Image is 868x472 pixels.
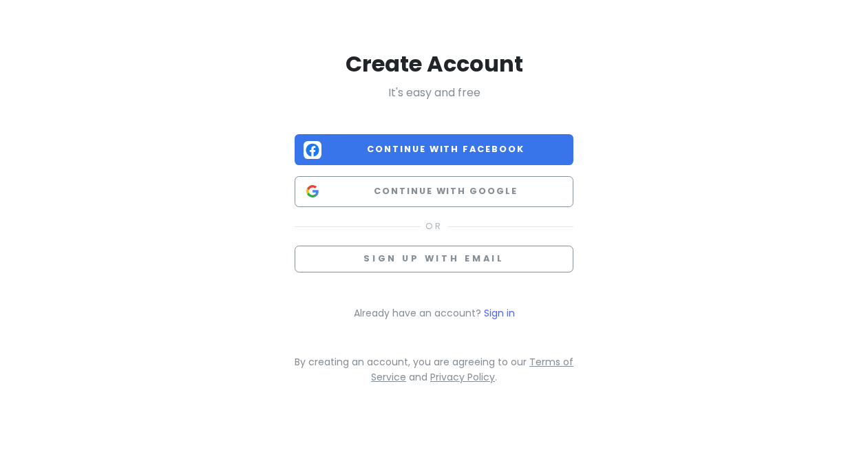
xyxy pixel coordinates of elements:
[295,134,573,165] button: Continue with Facebook
[304,141,321,159] img: Facebook logo
[430,370,495,384] a: Privacy Policy
[295,305,573,321] p: Already have an account?
[327,142,564,156] span: Continue with Facebook
[484,306,515,320] a: Sign in
[304,182,321,200] img: Google logo
[295,354,573,385] p: By creating an account, you are agreeing to our and .
[295,246,573,272] button: Sign up with email
[327,184,564,198] span: Continue with Google
[295,176,573,207] button: Continue with Google
[363,253,505,264] span: Sign up with email
[295,84,573,102] p: It's easy and free
[295,50,573,78] h2: Create Account
[371,355,573,384] a: Terms of Service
